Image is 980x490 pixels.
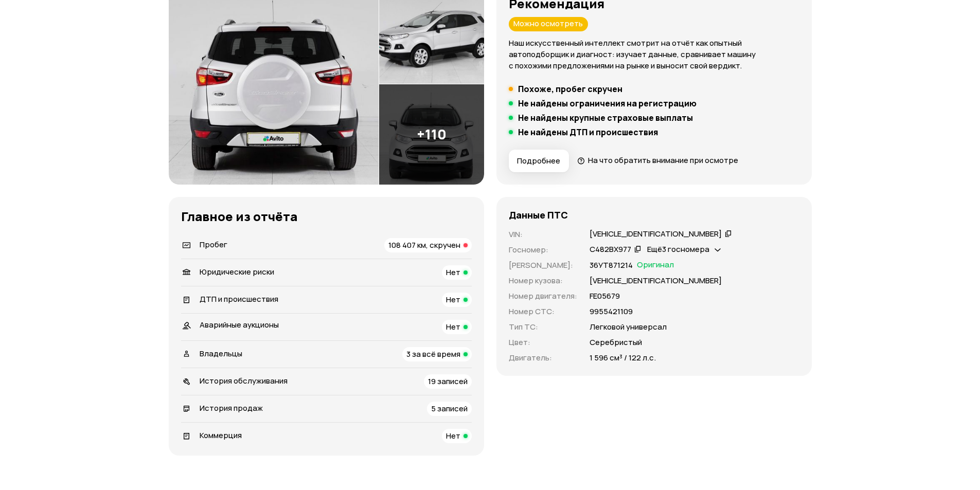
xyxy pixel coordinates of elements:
h5: Не найдены крупные страховые выплаты [518,113,693,123]
h5: Похоже, пробег скручен [518,84,622,94]
span: Нет [446,267,460,278]
span: 3 за всё время [406,349,460,359]
p: [VEHICLE_IDENTIFICATION_NUMBER] [590,275,722,286]
span: 108 407 км, скручен [388,240,460,250]
p: Номер двигателя : [509,291,577,302]
span: Владельцы [200,348,242,359]
span: Коммерция [200,430,242,441]
p: FЕ05679 [590,291,620,302]
p: Цвет : [509,337,577,348]
p: Двигатель : [509,352,577,364]
span: 5 записей [431,403,468,414]
span: История продаж [200,403,263,413]
div: С482ВХ977 [590,244,631,255]
span: Нет [446,294,460,305]
p: 36УТ871214 [590,260,633,271]
span: Оригинал [637,260,674,271]
a: На что обратить внимание при осмотре [577,155,739,166]
p: Серебристый [590,337,642,348]
h3: Главное из отчёта [181,209,472,224]
div: [VEHICLE_IDENTIFICATION_NUMBER] [590,229,722,240]
p: Наш искусственный интеллект смотрит на отчёт как опытный автоподборщик и диагност: изучает данные... [509,38,799,71]
span: Пробег [200,239,227,250]
span: Ещё 3 госномера [647,244,709,255]
button: Подробнее [509,150,569,172]
span: 19 записей [428,376,468,387]
span: Нет [446,430,460,441]
p: 1 596 см³ / 122 л.с. [590,352,656,364]
p: 9955421109 [590,306,633,317]
h4: Данные ПТС [509,209,568,221]
h5: Не найдены ДТП и происшествия [518,127,658,137]
span: История обслуживания [200,375,288,386]
p: Номер кузова : [509,275,577,286]
h5: Не найдены ограничения на регистрацию [518,98,697,108]
span: Аварийные аукционы [200,319,279,330]
p: VIN : [509,229,577,240]
span: Подробнее [517,156,560,166]
p: Легковой универсал [590,321,667,333]
span: Нет [446,321,460,332]
p: Госномер : [509,244,577,256]
p: [PERSON_NAME] : [509,260,577,271]
span: На что обратить внимание при осмотре [588,155,738,166]
div: Можно осмотреть [509,17,588,31]
span: Юридические риски [200,266,274,277]
p: Номер СТС : [509,306,577,317]
p: Тип ТС : [509,321,577,333]
span: ДТП и происшествия [200,294,278,304]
